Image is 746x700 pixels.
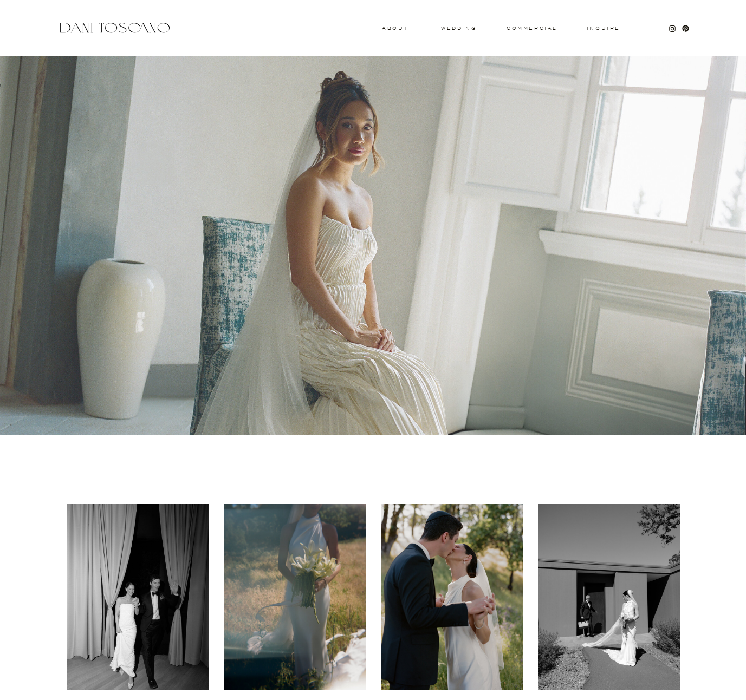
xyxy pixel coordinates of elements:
a: Inquire [586,26,621,31]
a: commercial [507,26,556,30]
a: About [382,26,406,30]
a: wedding [441,26,476,30]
